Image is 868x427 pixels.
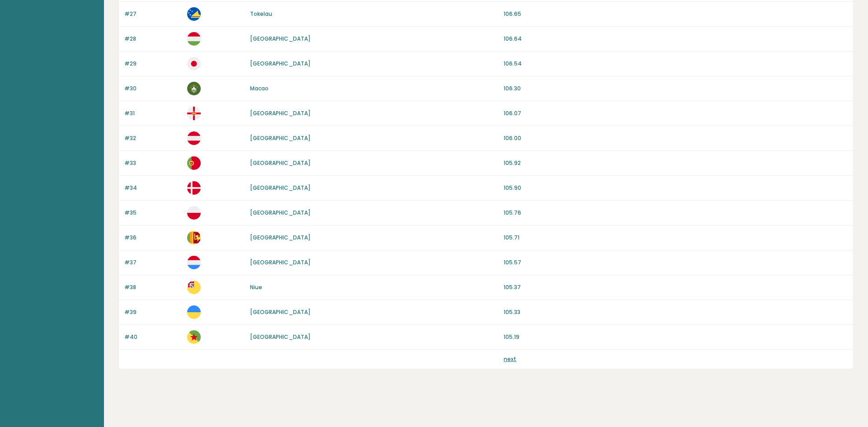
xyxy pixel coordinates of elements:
p: 105.33 [504,308,848,316]
img: mo.svg [187,82,201,95]
a: Tokelau [250,10,272,18]
a: next [504,355,516,363]
a: [GEOGRAPHIC_DATA] [250,209,311,216]
img: gf.svg [187,330,201,344]
p: #35 [124,209,182,217]
img: jp.svg [187,57,201,70]
a: [GEOGRAPHIC_DATA] [250,60,311,67]
p: 105.57 [504,258,848,267]
p: 106.00 [504,134,848,142]
p: 106.64 [504,35,848,43]
img: gg.svg [187,107,201,120]
a: [GEOGRAPHIC_DATA] [250,35,311,42]
a: [GEOGRAPHIC_DATA] [250,234,311,241]
img: nu.svg [187,281,201,294]
a: [GEOGRAPHIC_DATA] [250,184,311,192]
p: 105.19 [504,333,848,341]
p: #40 [124,333,182,341]
a: [GEOGRAPHIC_DATA] [250,308,311,316]
p: 105.71 [504,234,848,242]
p: 106.54 [504,60,848,68]
p: 106.65 [504,10,848,18]
a: Niue [250,283,262,291]
p: #36 [124,234,182,242]
a: [GEOGRAPHIC_DATA] [250,159,311,167]
a: [GEOGRAPHIC_DATA] [250,258,311,266]
a: [GEOGRAPHIC_DATA] [250,109,311,117]
p: #33 [124,159,182,167]
a: [GEOGRAPHIC_DATA] [250,134,311,142]
img: lk.svg [187,231,201,244]
img: pt.svg [187,156,201,170]
img: ua.svg [187,305,201,319]
p: #32 [124,134,182,142]
p: #34 [124,184,182,192]
p: 106.07 [504,109,848,117]
p: #31 [124,109,182,117]
img: dk.svg [187,181,201,195]
p: #27 [124,10,182,18]
p: #38 [124,283,182,291]
p: #30 [124,84,182,93]
p: #39 [124,308,182,316]
p: #28 [124,35,182,43]
p: 105.90 [504,184,848,192]
p: 105.37 [504,283,848,291]
p: #37 [124,258,182,267]
a: Macao [250,84,269,92]
img: lu.svg [187,256,201,269]
img: at.svg [187,131,201,145]
a: [GEOGRAPHIC_DATA] [250,333,311,341]
p: 105.76 [504,209,848,217]
img: pl.svg [187,206,201,220]
img: hu.svg [187,32,201,46]
img: tk.svg [187,7,201,21]
p: #29 [124,60,182,68]
p: 106.30 [504,84,848,93]
p: 105.92 [504,159,848,167]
